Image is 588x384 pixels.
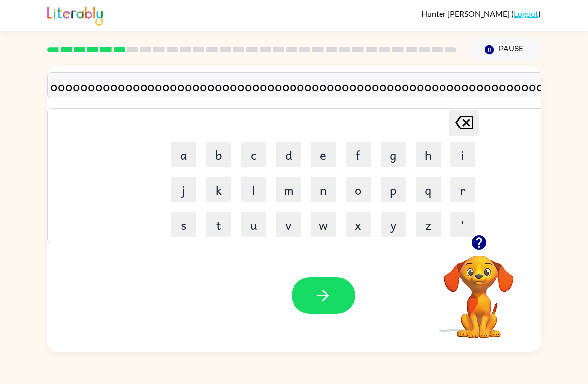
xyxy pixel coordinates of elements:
button: v [276,212,301,237]
button: ' [450,212,475,237]
button: e [311,142,336,167]
a: Logout [514,9,538,18]
button: j [171,177,196,202]
button: Pause [468,38,541,61]
button: w [311,212,336,237]
button: m [276,177,301,202]
button: l [241,177,266,202]
button: i [450,142,475,167]
button: b [206,142,231,167]
span: Hunter [PERSON_NAME] [421,9,511,18]
button: d [276,142,301,167]
button: c [241,142,266,167]
button: p [381,177,406,202]
button: x [346,212,371,237]
button: u [241,212,266,237]
button: a [171,142,196,167]
button: k [206,177,231,202]
button: h [416,142,441,167]
button: g [381,142,406,167]
button: r [450,177,475,202]
button: o [346,177,371,202]
button: q [416,177,441,202]
button: f [346,142,371,167]
button: t [206,212,231,237]
div: ( ) [421,9,541,18]
button: y [381,212,406,237]
button: n [311,177,336,202]
img: Literably [47,4,103,26]
button: z [416,212,441,237]
button: s [171,212,196,237]
video: Your browser must support playing .mp4 files to use Literably. Please try using another browser. [429,240,529,340]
